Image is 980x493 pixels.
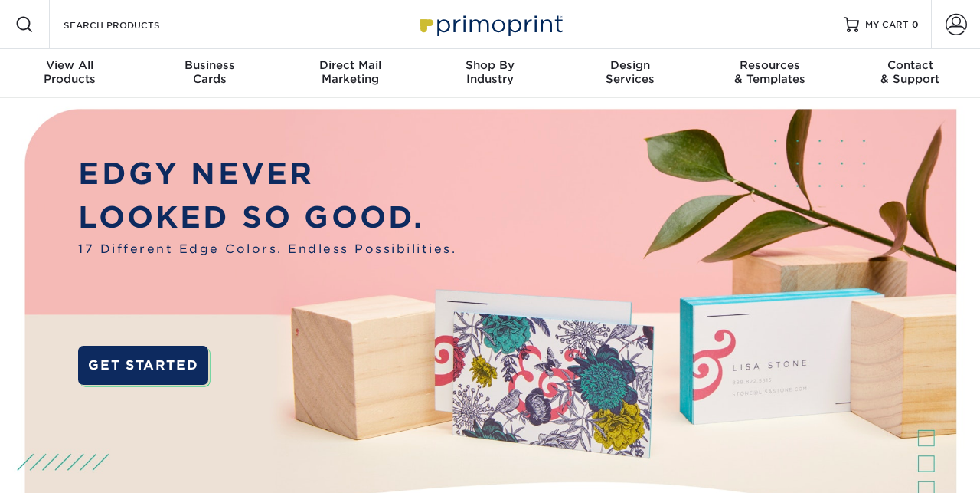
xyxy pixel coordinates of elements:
[78,152,456,196] p: EDGY NEVER
[420,58,560,72] span: Shop By
[280,58,420,86] div: Marketing
[280,49,420,98] a: Direct MailMarketing
[78,346,208,385] a: GET STARTED
[560,58,700,86] div: Services
[280,58,420,72] span: Direct Mail
[700,58,840,72] span: Resources
[700,49,840,98] a: Resources& Templates
[140,49,280,98] a: BusinessCards
[840,58,980,72] span: Contact
[140,58,280,72] span: Business
[78,240,456,258] span: 17 Different Edge Colors. Endless Possibilities.
[840,58,980,86] div: & Support
[840,49,980,98] a: Contact& Support
[700,58,840,86] div: & Templates
[560,58,700,72] span: Design
[62,15,211,34] input: SEARCH PRODUCTS.....
[560,49,700,98] a: DesignServices
[140,58,280,86] div: Cards
[912,19,919,30] span: 0
[865,18,909,31] span: MY CART
[78,196,456,240] p: LOOKED SO GOOD.
[420,58,560,86] div: Industry
[420,49,560,98] a: Shop ByIndustry
[413,8,567,41] img: Primoprint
